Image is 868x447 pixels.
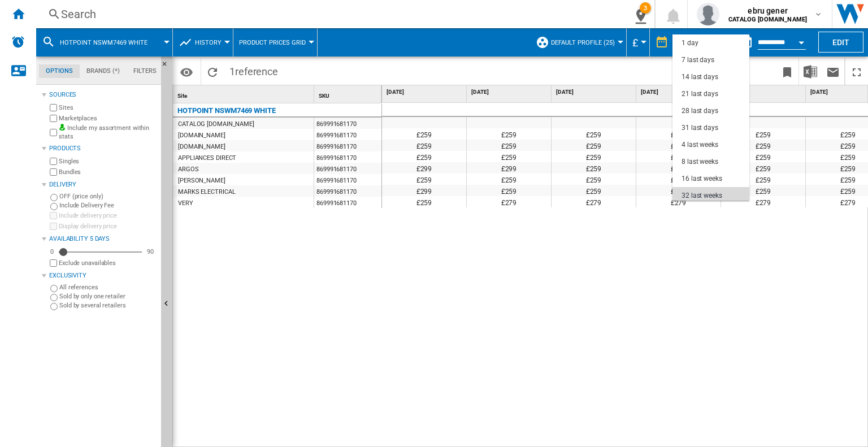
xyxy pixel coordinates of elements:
div: 1 day [682,38,698,48]
div: 14 last days [682,72,718,82]
div: 21 last days [682,89,718,99]
div: 8 last weeks [682,157,718,167]
div: 4 last weeks [682,140,718,150]
div: 7 last days [682,55,714,65]
div: 32 last weeks [682,191,722,201]
div: 28 last days [682,106,718,116]
div: 16 last weeks [682,174,722,184]
div: 31 last days [682,123,718,133]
